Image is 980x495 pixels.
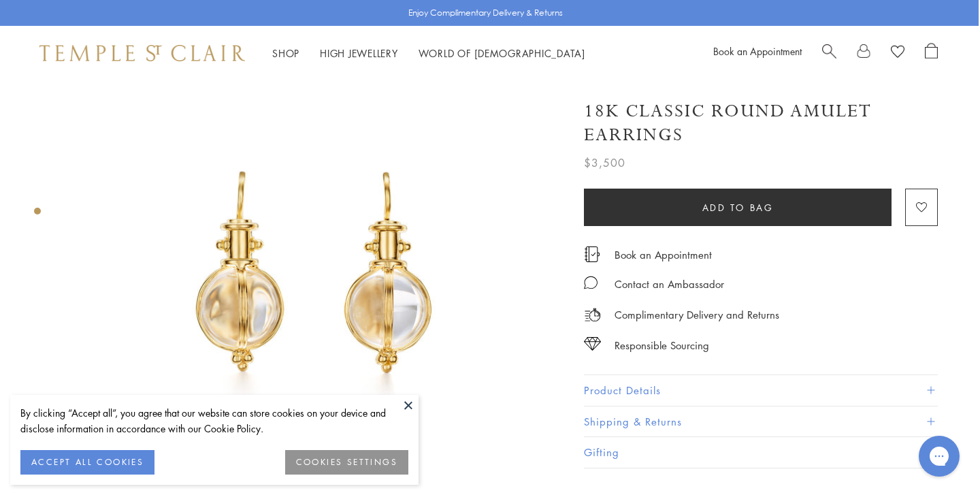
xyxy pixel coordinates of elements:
button: COOKIES SETTINGS [285,450,408,475]
a: World of [DEMOGRAPHIC_DATA]World of [DEMOGRAPHIC_DATA] [419,46,585,60]
div: By clicking “Accept all”, you agree that our website can store cookies on your device and disclos... [20,405,408,436]
button: Gifting [584,437,938,468]
p: Enjoy Complimentary Delivery & Returns [408,6,563,20]
img: MessageIcon-01_2.svg [584,276,598,289]
nav: Main navigation [272,45,585,62]
button: Shipping & Returns [584,406,938,437]
span: Add to bag [702,200,774,215]
a: High JewelleryHigh Jewellery [320,46,398,60]
div: Contact an Ambassador [615,276,724,293]
a: ShopShop [272,46,299,60]
iframe: Gorgias live chat messenger [912,431,966,481]
h1: 18K Classic Round Amulet Earrings [584,99,938,147]
div: Responsible Sourcing [615,337,709,354]
img: icon_delivery.svg [584,306,601,323]
button: Product Details [584,375,938,406]
a: Book an Appointment [615,247,712,262]
a: View Wishlist [891,43,904,63]
button: Add to bag [584,189,892,226]
img: Temple St. Clair [39,45,245,61]
div: Product gallery navigation [34,204,41,225]
a: Open Shopping Bag [925,43,938,63]
img: icon_appointment.svg [584,246,600,262]
img: icon_sourcing.svg [584,337,601,351]
button: ACCEPT ALL COOKIES [20,450,154,475]
span: $3,500 [584,154,625,172]
a: Book an Appointment [713,44,802,58]
p: Complimentary Delivery and Returns [615,306,779,323]
a: Search [822,43,836,63]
